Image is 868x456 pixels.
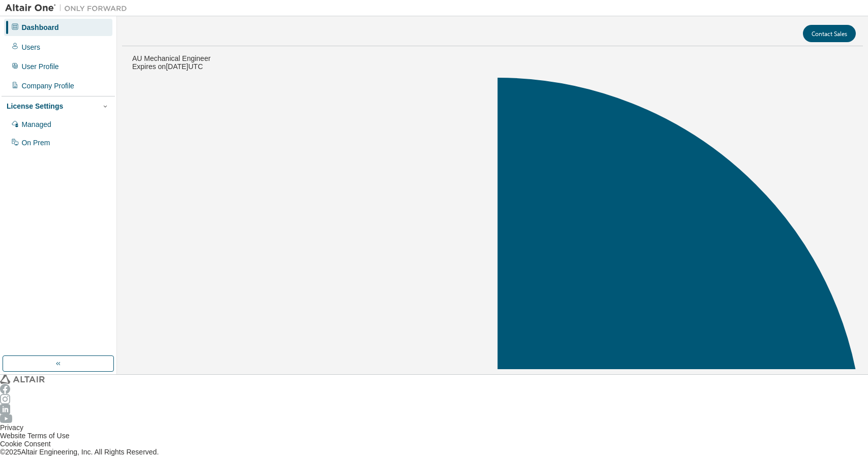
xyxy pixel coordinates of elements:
[803,25,856,42] button: Contact Sales
[21,139,50,147] div: On Prem
[132,62,863,71] p: Expires on [DATE] UTC
[7,102,63,110] div: License Settings
[5,3,132,13] img: Altair One
[21,43,40,51] div: Users
[132,54,211,62] span: AU Mechanical Engineer
[21,82,74,90] div: Company Profile
[21,120,51,128] div: Managed
[21,23,58,31] div: Dashboard
[21,62,58,71] div: User Profile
